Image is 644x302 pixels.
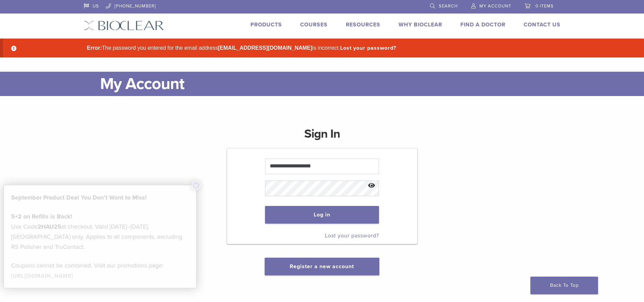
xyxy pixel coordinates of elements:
span: Search [439,3,458,9]
span: My Account [479,3,511,9]
a: Lost your password? [325,232,379,239]
p: Coupons cannot be combined. Visit our promotions page: [11,260,189,281]
button: Log in [265,206,379,224]
a: [URL][DOMAIN_NAME] [11,273,73,279]
a: Resources [346,21,380,28]
a: Courses [300,21,328,28]
a: Contact Us [524,21,560,28]
button: Show password [364,177,379,194]
h1: Sign In [304,126,340,147]
strong: 2HAU25 [38,223,61,230]
a: Back To Top [530,277,598,294]
img: Bioclear [84,21,164,30]
h1: My Account [100,72,560,96]
strong: September Product Deal You Don’t Want to Miss! [11,194,147,201]
strong: Error: [87,45,102,51]
a: Register a new account [290,263,354,270]
a: Why Bioclear [399,21,442,28]
li: The password you entered for the email address is incorrect. [84,44,571,52]
strong: 5+2 on Refills is Back! [11,213,72,220]
a: Find A Doctor [460,21,505,28]
strong: [EMAIL_ADDRESS][DOMAIN_NAME] [218,45,312,51]
span: 0 items [535,3,554,9]
button: Register a new account [265,258,379,275]
a: Products [251,21,282,28]
button: Close [192,181,200,190]
a: Lost your password? [340,45,396,51]
p: Use Code at checkout. Valid [DATE]–[DATE], [GEOGRAPHIC_DATA] only. Applies to all components, exc... [11,211,189,252]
